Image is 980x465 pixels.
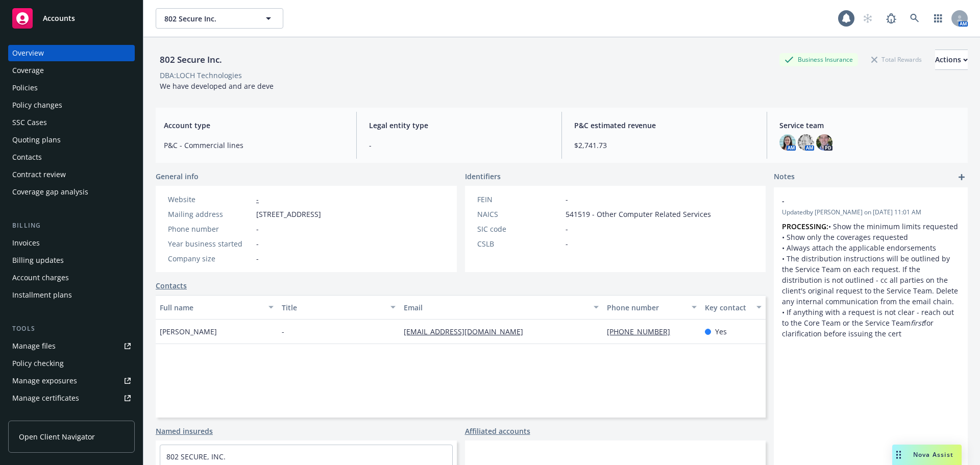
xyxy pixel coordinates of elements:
[19,431,95,442] span: Open Client Navigator
[12,114,47,131] div: SSC Cases
[892,445,905,465] div: Drag to move
[8,45,135,61] a: Overview
[160,302,262,313] div: Full name
[12,45,44,61] div: Overview
[256,224,259,234] span: -
[256,209,321,219] span: [STREET_ADDRESS]
[12,132,61,148] div: Quoting plans
[782,221,960,339] p: • Show the minimum limits requested • Show only the coverages requested • Always attach the appli...
[12,270,69,286] div: Account charges
[782,195,933,206] span: -
[160,81,274,91] span: We have developed and are deve
[8,166,135,183] a: Contract review
[8,338,135,354] a: Manage files
[955,171,968,183] a: add
[8,355,135,372] a: Policy checking
[12,390,79,406] div: Manage certificates
[282,326,284,337] span: -
[404,327,531,336] a: [EMAIL_ADDRESS][DOMAIN_NAME]
[12,62,44,79] div: Coverage
[282,302,384,313] div: Title
[779,120,960,131] span: Service team
[8,270,135,286] a: Account charges
[12,80,38,96] div: Policies
[465,426,530,436] a: Affiliated accounts
[881,8,901,29] a: Report a Bug
[164,13,253,24] span: 802 Secure Inc.
[8,324,135,334] div: Tools
[164,140,344,151] span: P&C - Commercial lines
[156,426,213,436] a: Named insureds
[8,390,135,406] a: Manage certificates
[12,355,64,372] div: Policy checking
[779,134,796,151] img: photo
[12,407,64,424] div: Manage claims
[8,97,135,113] a: Policy changes
[400,295,603,320] button: Email
[913,450,953,459] span: Nova Assist
[256,253,259,264] span: -
[168,238,252,249] div: Year business started
[465,171,501,182] span: Identifiers
[701,295,766,320] button: Key contact
[156,8,283,29] button: 802 Secure Inc.
[12,166,66,183] div: Contract review
[8,221,135,231] div: Billing
[816,134,832,151] img: photo
[12,149,42,165] div: Contacts
[566,224,568,234] span: -
[12,338,56,354] div: Manage files
[477,194,561,205] div: FEIN
[369,120,549,131] span: Legal entity type
[404,302,587,313] div: Email
[607,302,685,313] div: Phone number
[168,194,252,205] div: Website
[156,280,187,291] a: Contacts
[857,8,878,29] a: Start snowing
[12,373,77,389] div: Manage exposures
[782,208,960,217] span: Updated by [PERSON_NAME] on [DATE] 11:01 AM
[715,326,727,337] span: Yes
[168,209,252,219] div: Mailing address
[12,235,40,251] div: Invoices
[12,97,62,113] div: Policy changes
[8,407,135,424] a: Manage claims
[12,252,64,268] div: Billing updates
[8,4,135,33] a: Accounts
[892,445,962,465] button: Nova Assist
[782,222,828,231] strong: PROCESSING:
[8,80,135,96] a: Policies
[911,318,924,328] em: first
[168,224,252,234] div: Phone number
[168,253,252,264] div: Company size
[477,224,561,234] div: SIC code
[8,149,135,165] a: Contacts
[8,373,135,389] a: Manage exposures
[8,252,135,268] a: Billing updates
[166,452,226,461] a: 802 SECURE, INC.
[8,62,135,79] a: Coverage
[928,8,948,29] a: Switch app
[164,120,344,131] span: Account type
[935,50,968,70] button: Actions
[43,14,75,22] span: Accounts
[866,53,927,66] div: Total Rewards
[278,295,400,320] button: Title
[156,295,278,320] button: Full name
[477,238,561,249] div: CSLB
[904,8,925,29] a: Search
[256,238,259,249] span: -
[798,134,814,151] img: photo
[369,140,549,151] span: -
[160,326,217,337] span: [PERSON_NAME]
[156,171,199,182] span: General info
[477,209,561,219] div: NAICS
[607,327,678,336] a: [PHONE_NUMBER]
[774,187,968,347] div: -Updatedby [PERSON_NAME] on [DATE] 11:01 AMPROCESSING:• Show the minimum limits requested • Show ...
[566,238,568,249] span: -
[774,171,795,183] span: Notes
[160,70,242,81] div: DBA: LOCH Technologies
[156,53,226,66] div: 802 Secure Inc.
[566,209,711,219] span: 541519 - Other Computer Related Services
